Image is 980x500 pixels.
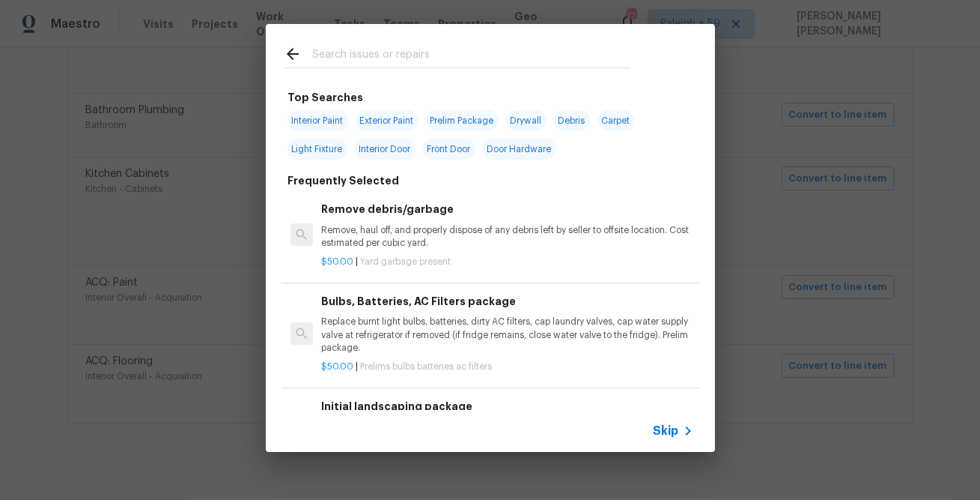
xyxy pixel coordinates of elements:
p: Replace burnt light bulbs, batteries, dirty AC filters, cap laundry valves, cap water supply valv... [321,316,693,354]
span: $50.00 [321,362,353,371]
span: Skip [654,424,679,439]
h6: Bulbs, Batteries, AC Filters package [321,293,693,310]
span: Yard garbage present [360,257,451,266]
p: | [321,361,693,373]
h6: Top Searches [288,89,364,106]
h6: Frequently Selected [288,172,400,189]
span: Drywall [506,110,547,131]
span: Interior Door [355,139,416,160]
span: Interior Paint [287,110,348,131]
span: Carpet [597,110,635,131]
span: Exterior Paint [356,110,419,131]
p: | [321,256,693,268]
span: Debris [554,110,590,131]
h6: Initial landscaping package [321,398,693,415]
span: Door Hardware [483,139,556,160]
input: Search issues or repairs [312,45,630,67]
span: Prelims bulbs batteries ac filters [360,362,492,371]
span: $50.00 [321,257,353,266]
h6: Remove debris/garbage [321,201,693,217]
span: Light Fixture [287,139,347,160]
span: Front Door [423,139,475,160]
span: Prelim Package [426,110,499,131]
p: Remove, haul off, and properly dispose of any debris left by seller to offsite location. Cost est... [321,224,693,250]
